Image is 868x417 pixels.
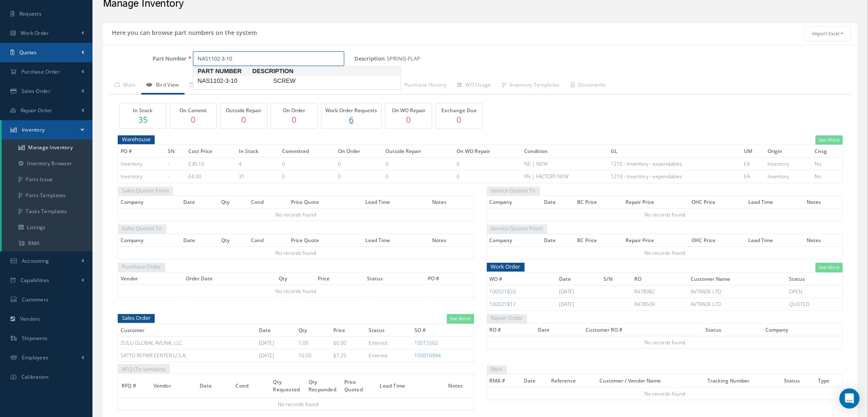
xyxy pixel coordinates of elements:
[703,323,763,336] th: Status
[741,158,765,170] td: EA
[121,381,136,389] span: RFQ #
[487,336,843,348] td: No records found
[781,375,815,387] th: Status
[118,208,474,221] td: No records found
[165,170,186,183] td: -
[487,323,535,336] th: RO #
[219,196,249,208] th: Qty
[335,145,383,158] th: On Order
[273,113,315,126] p: 0
[276,272,315,285] th: Qty
[2,235,92,251] a: RMA
[335,170,383,183] td: 0
[522,158,608,170] td: NE | NEW
[324,113,379,126] p: 6
[186,145,236,158] th: Cost Price
[487,185,540,196] span: Service Quotes To
[273,377,300,393] span: Qty Requested
[746,196,804,208] th: Lead Time
[21,68,60,75] span: Purchase Order
[380,381,405,389] span: Lead Time
[331,349,366,362] td: $7.25
[363,196,430,208] th: Lead Time
[632,285,688,298] td: R478982
[22,296,49,303] span: Customers
[786,285,842,298] td: OPEN
[223,113,265,126] p: 0
[541,196,574,208] th: Date
[2,187,92,203] a: Parts Templates
[632,298,688,310] td: R478509
[335,158,383,170] td: 0
[414,339,438,346] a: 10015562
[288,234,363,246] th: Price Quote
[447,314,474,324] a: See More
[387,51,424,66] span: SPRING-FLAP
[256,336,295,349] td: [DATE]
[21,373,48,380] span: Calibration
[280,145,335,158] th: Committed
[366,324,412,336] th: Status
[183,272,276,285] th: Order Date
[256,349,295,362] td: [DATE]
[2,219,92,235] a: Listings
[688,272,786,285] th: Customer Name
[487,261,525,272] span: Work Order
[388,108,430,113] h5: On WO Repair
[487,246,843,259] td: No records found
[2,172,92,187] a: Parts Issue
[557,298,601,310] td: [DATE]
[487,208,843,221] td: No records found
[248,234,288,246] th: Cond
[109,26,257,37] h5: Here you can browse part numbers on the system
[315,272,364,285] th: Price
[786,298,842,310] td: QUOTED
[804,234,842,246] th: Notes
[557,272,601,285] th: Date
[196,77,272,85] span: NAS1102-3-10
[549,375,597,387] th: Reference
[497,77,565,95] a: Inventory Templates
[273,108,315,113] h5: On Order
[452,77,497,95] a: WO Usage
[103,55,187,62] label: Part Number
[309,377,336,393] span: Qty Responded
[583,323,703,336] th: Customer RO #
[575,196,623,208] th: BC Price
[118,223,166,234] span: Sales Quotes To
[288,196,363,208] th: Price Quote
[141,77,185,95] a: Bird View
[425,272,474,285] th: PO #
[688,285,786,298] td: AVTRADE LTD
[765,170,812,183] td: Inventory
[118,364,170,375] span: RFQ (To Vendors)
[121,173,142,180] span: Inventory
[765,145,812,158] th: Origin
[109,77,141,95] a: Main
[541,234,574,246] th: Date
[118,349,257,362] td: SATTO REPAIR CENTER U.S.A.
[487,375,521,387] th: RMA #
[331,336,366,349] td: $0.00
[22,335,48,342] span: Shipments
[389,77,452,95] a: Purchase History
[118,261,165,272] span: Purchase Order
[21,107,53,114] span: Repair Order
[487,272,557,285] th: WO #
[688,298,786,310] td: AVTRADE LTD
[324,108,379,113] h5: Work Order Requests
[454,158,522,170] td: 0
[280,158,335,170] td: 0
[121,160,142,167] span: Inventory
[454,145,522,158] th: On WO Repair
[118,185,173,196] span: Sales Quotes From
[296,324,331,336] th: Qty
[812,145,843,158] th: Cnsg
[219,234,249,246] th: Qty
[490,288,516,295] a: 100021833
[490,301,516,308] a: 100021817
[118,313,155,323] span: Sales Order
[632,272,688,285] th: RO
[118,134,155,145] span: Warehouse
[388,113,430,126] p: 0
